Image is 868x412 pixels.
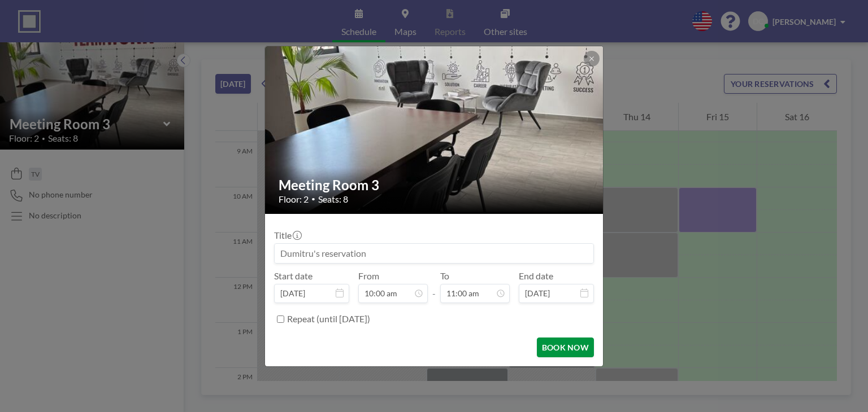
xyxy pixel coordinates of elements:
span: Floor: 2 [279,194,309,205]
label: End date [519,270,553,282]
span: • [311,195,315,203]
span: - [432,274,436,299]
span: Seats: 8 [318,194,348,205]
input: Dumitru's reservation [275,244,593,263]
label: Title [274,230,301,241]
label: To [440,270,449,282]
button: BOOK NOW [537,338,594,357]
h2: Meeting Room 3 [279,177,591,194]
label: Start date [274,270,313,282]
label: Repeat (until [DATE]) [287,313,370,325]
label: From [358,270,379,282]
